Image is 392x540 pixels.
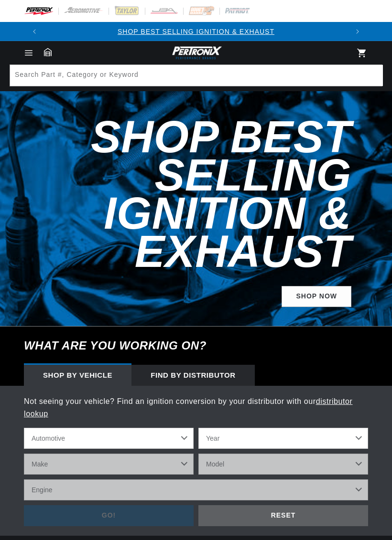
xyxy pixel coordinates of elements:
select: Year [198,428,368,449]
div: Find by Distributor [131,365,255,386]
select: Ride Type [24,428,194,449]
a: SHOP NOW [282,286,351,307]
img: Pertronix [170,45,222,61]
div: RESET [198,505,368,527]
input: Search Part #, Category or Keyword [10,65,383,86]
p: Not seeing your vehicle? Find an ignition conversion by your distributor with our [24,395,368,420]
summary: Menu [18,48,39,58]
div: Announcement [44,26,348,37]
a: SHOP BEST SELLING IGNITION & EXHAUST [118,28,274,35]
button: Translation missing: en.sections.announcements.previous_announcement [25,22,44,41]
select: Model [198,454,368,475]
button: Translation missing: en.sections.announcements.next_announcement [348,22,367,41]
select: Make [24,454,194,475]
a: Garage: 0 item(s) [44,48,52,56]
div: Shop by vehicle [24,365,131,386]
button: Search Part #, Category or Keyword [361,65,382,86]
div: 1 of 2 [44,26,348,37]
select: Engine [24,479,368,500]
a: distributor lookup [24,397,353,418]
h2: Shop Best Selling Ignition & Exhaust [24,118,351,271]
